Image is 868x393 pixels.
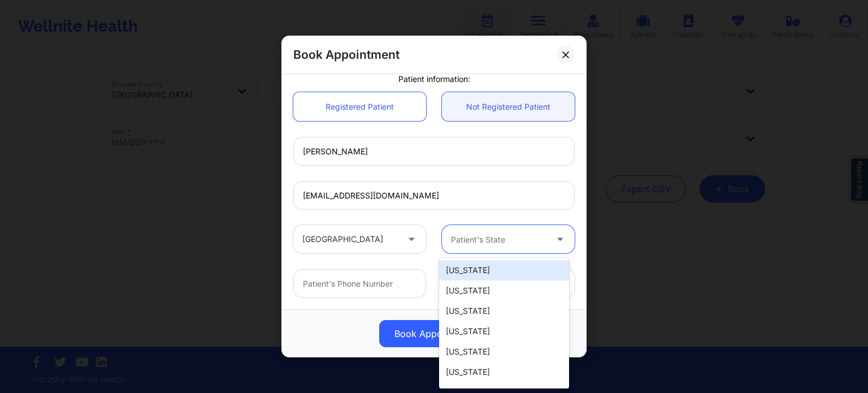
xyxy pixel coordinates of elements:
button: Book Appointment [379,320,489,347]
div: [GEOGRAPHIC_DATA] [302,225,398,253]
div: [US_STATE] [439,301,569,321]
div: [US_STATE] [439,260,569,280]
h2: Book Appointment [293,47,400,62]
div: [US_STATE] [439,342,569,362]
a: Not Registered Patient [442,92,575,121]
div: [US_STATE] [439,321,569,342]
div: Patient information: [285,74,583,85]
a: Registered Patient [293,92,426,121]
input: Patient's Phone Number [293,269,426,298]
input: Patient's Email [293,181,575,210]
input: Enter Patient's Full Name [293,137,575,166]
div: [US_STATE] [439,280,569,301]
div: [US_STATE] [439,362,569,382]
